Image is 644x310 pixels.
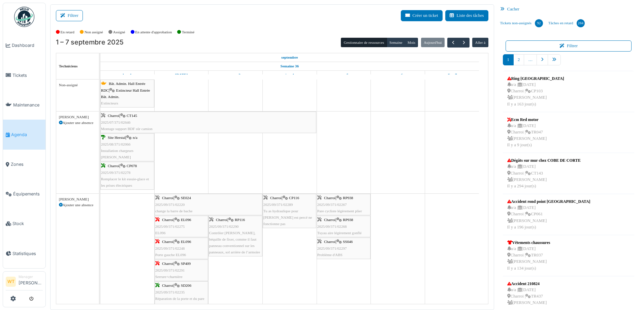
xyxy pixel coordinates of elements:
[133,135,137,139] span: n/a
[280,53,300,62] a: 1 septembre 2025
[182,29,194,35] label: Terminé
[270,196,282,200] span: Charroi
[458,38,470,48] button: Suivant
[284,71,296,79] a: 4 septembre 2025
[3,120,45,149] a: Agenda
[12,42,43,49] span: Dashboard
[507,117,547,123] div: Ecm Red motor
[11,131,43,138] span: Agenda
[507,82,564,107] div: n/a | [DATE] Charroi | CP103 [PERSON_NAME] Il y a 163 jour(s)
[279,62,300,70] a: Semaine 36
[12,220,43,227] span: Stock
[101,88,150,99] span: Extincteur Hall Entrée Bât. Admin.
[127,114,137,118] span: CT145
[209,217,262,255] div: |
[19,274,43,279] div: Manager
[445,10,488,21] button: Liste des tâches
[503,54,514,65] a: 1
[577,19,585,27] div: 284
[445,71,459,79] a: 7 septembre 2025
[507,198,590,205] div: Accident rond point [GEOGRAPHIC_DATA]
[507,75,564,82] div: Ring [GEOGRAPHIC_DATA]
[155,290,185,294] span: 2025/09/371/02235
[391,71,405,79] a: 6 septembre 2025
[507,163,581,189] div: n/a | [DATE] Charroi | CT143 [PERSON_NAME] Il y a 294 jour(s)
[209,231,260,254] span: Contrôler [PERSON_NAME], béquille de fixer, comme il faut panneau conventionnel sur les panneaux,...
[181,218,191,222] span: EL096
[341,38,387,47] button: Gestionnaire de ressources
[101,101,118,105] span: Extincteurs
[155,246,185,250] span: 2025/09/371/02248
[101,127,153,131] span: Montage support BDF sûr camion
[209,224,239,228] span: 2025/09/371/02290
[343,196,353,200] span: RP938
[317,209,362,213] span: Pare cycliste légèrement plier
[101,81,154,106] div: |
[108,164,119,168] span: Charroi
[12,250,43,257] span: Statistiques
[3,31,45,60] a: Dashboard
[162,283,173,287] span: Charroi
[101,177,149,187] span: Remplacer le kit essuie-glace et les prises électriques
[121,71,133,79] a: 1 septembre 2025
[497,4,640,14] div: Cacher
[3,239,45,268] a: Statistiques
[59,202,96,208] div: Ajouter une absence
[59,196,96,202] div: [PERSON_NAME]
[317,253,343,257] span: Problème d'ABS
[19,274,43,289] li: [PERSON_NAME]
[181,240,191,244] span: EL096
[317,231,362,235] span: Tuyau aire légèrement gonflé
[507,246,550,272] div: n/a | [DATE] Charroi | TR037 [PERSON_NAME] Il y a 134 jour(s)
[263,209,312,226] span: Tu as hydraulique pour [PERSON_NAME] est percé ne fonctionne pas
[513,54,524,65] a: 2
[289,196,299,200] span: CP116
[503,54,635,71] nav: pager
[447,38,458,48] button: Précédent
[101,163,154,189] div: |
[59,120,96,126] div: Ajouter une absence
[317,217,370,236] div: |
[263,203,293,207] span: 2025/09/371/02289
[229,71,242,79] a: 3 septembre 2025
[405,38,418,47] button: Mois
[173,71,190,79] a: 2 septembre 2025
[506,115,549,150] a: Ecm Red motor n/a |[DATE] Charroi |TR047 [PERSON_NAME]Il y a 9 jour(s)
[324,240,335,244] span: Charroi
[387,38,405,47] button: Semaine
[343,218,353,222] span: RP938
[101,170,131,175] span: 2025/09/371/02278
[3,150,45,179] a: Zones
[101,142,131,146] span: 2025/08/371/02066
[507,157,581,163] div: Dégâts sur mur chez COBE DE CORTE
[108,114,119,118] span: Charroi
[162,240,173,244] span: Charroi
[59,64,78,68] span: Techniciens
[263,195,316,227] div: |
[507,205,590,230] div: n/a | [DATE] Charroi | CP061 [PERSON_NAME] Il y a 196 jour(s)
[101,149,133,159] span: Installation chargeurs [PERSON_NAME]
[401,10,443,21] button: Créer un ticket
[162,218,173,222] span: Charroi
[135,29,172,35] label: En attente d'approbation
[524,54,537,65] a: …
[13,191,43,197] span: Équipements
[155,268,185,272] span: 2025/09/371/02291
[155,297,204,307] span: Réparation de la porte et du pare choc avant
[324,218,335,222] span: Charroi
[337,71,350,79] a: 5 septembre 2025
[59,114,96,120] div: [PERSON_NAME]
[56,10,83,21] button: Filtrer
[3,60,45,90] a: Tickets
[101,134,154,160] div: |
[12,72,43,79] span: Tickets
[101,113,316,132] div: |
[155,275,183,279] span: Serrure+charnière
[235,218,245,222] span: RP116
[546,14,587,32] a: Tâches en retard
[181,261,191,266] span: SP409
[181,283,191,287] span: SD206
[101,82,146,92] span: Bât. Admin. Hall Entrée RDC
[155,209,193,213] span: change la barre de bache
